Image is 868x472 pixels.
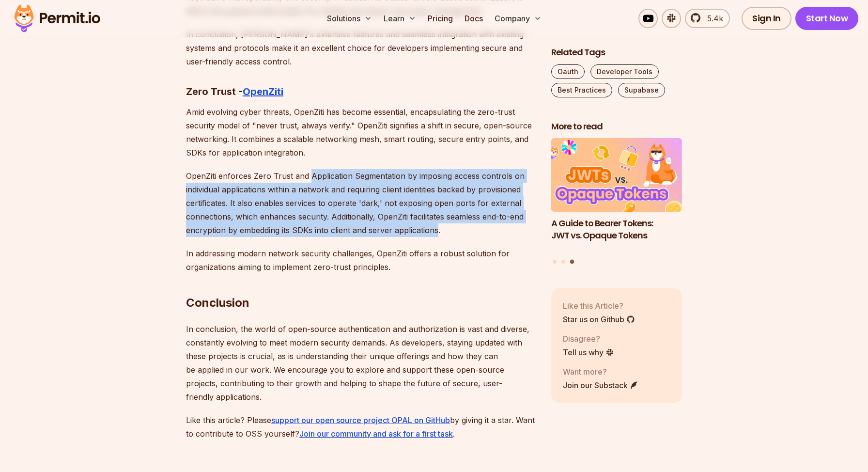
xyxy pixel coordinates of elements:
[551,139,682,254] li: 3 of 3
[563,333,614,345] p: Disagree?
[186,247,536,274] p: In addressing modern network security challenges, OpenZiti offers a robust solution for organizat...
[10,2,105,35] img: Permit logo
[186,169,536,237] p: OpenZiti enforces Zero Trust and Application Segmentation by imposing access controls on individu...
[271,415,450,425] a: support our open source project OPAL on GitHub
[551,218,682,242] h3: A Guide to Bearer Tokens: JWT vs. Opaque Tokens
[563,314,635,325] a: Star us on Github
[186,256,536,311] h2: Conclusion
[551,47,682,59] h2: Related Tags
[685,9,730,28] a: 5.4k
[590,64,659,79] a: Developer Tools
[461,9,487,28] a: Docs
[553,260,557,264] button: Go to slide 1
[563,300,635,312] p: Like this Article?
[491,9,545,28] button: Company
[561,260,565,264] button: Go to slide 2
[701,13,723,24] span: 5.4k
[186,86,243,97] strong: Zero Trust -
[570,260,574,264] button: Go to slide 3
[186,105,536,159] p: Amid evolving cyber threats, OpenZiti has become essential, encapsulating the zero-trust security...
[563,366,638,378] p: Want more?
[563,379,638,391] a: Join our Substack
[551,139,682,266] div: Posts
[299,429,453,439] a: Join our community and ask for a first task
[551,139,682,212] img: A Guide to Bearer Tokens: JWT vs. Opaque Tokens
[186,322,536,404] p: In conclusion, the world of open-source authentication and authorization is vast and diverse, con...
[551,121,682,133] h2: More to read
[618,83,665,97] a: Supabase
[551,83,612,97] a: Best Practices
[323,9,376,28] button: Solutions
[186,28,536,68] p: In conclusion, [PERSON_NAME]'s extensive features and seamless integration with existing systems ...
[380,9,420,28] button: Learn
[186,413,536,441] p: Like this article? Please by giving it a star. Want to contribute to OSS yourself? .
[742,7,791,30] a: Sign In
[243,86,283,97] a: OpenZiti
[795,7,859,30] a: Start Now
[551,64,585,79] a: Oauth
[424,9,457,28] a: Pricing
[551,139,682,254] a: A Guide to Bearer Tokens: JWT vs. Opaque TokensA Guide to Bearer Tokens: JWT vs. Opaque Tokens
[563,346,614,358] a: Tell us why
